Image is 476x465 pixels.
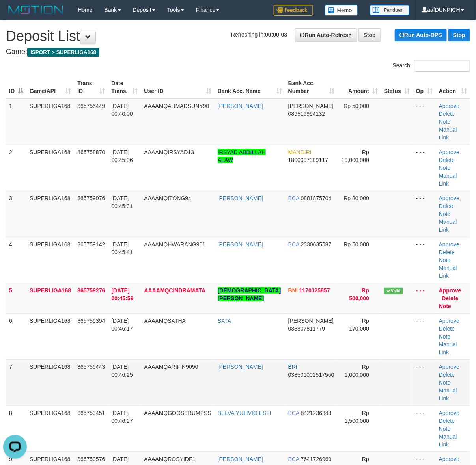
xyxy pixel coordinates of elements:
img: MOTION_logo.png [6,4,66,16]
span: ISPORT > SUPERLIGA168 [27,48,99,57]
span: AAAAMQGOOSEBUMPSS [144,410,211,416]
a: [DEMOGRAPHIC_DATA][PERSON_NAME] [218,287,281,301]
a: Approve [439,364,459,370]
td: - - - [413,145,436,191]
a: Delete [439,372,455,378]
span: BCA [288,195,299,201]
span: MANDIRI [288,149,312,155]
th: Amount: activate to sort column ascending [338,76,381,99]
th: User ID: activate to sort column ascending [141,76,215,99]
th: Action: activate to sort column ascending [436,76,470,99]
a: Note [439,426,451,432]
span: AAAAMQAHMADSUNY90 [144,103,209,109]
a: Approve [439,456,459,462]
span: BCA [288,410,299,416]
td: 7 [6,359,26,405]
a: [PERSON_NAME] [218,364,263,370]
a: Manual Link [439,173,457,187]
a: Approve [439,241,459,247]
th: Op: activate to sort column ascending [413,76,436,99]
span: [DATE] 00:45:41 [111,241,133,255]
span: AAAAMQSATHA [144,318,186,324]
img: Feedback.jpg [274,5,313,16]
a: Delete [439,111,455,117]
th: Bank Acc. Number: activate to sort column ascending [285,76,338,99]
th: Status: activate to sort column ascending [381,76,413,99]
span: BRI [288,364,297,370]
a: Manual Link [439,265,457,279]
span: [DATE] 00:45:06 [111,149,133,163]
a: Manual Link [439,387,457,402]
a: IRSYAD ABDILLAH ALAW [218,149,266,163]
td: - - - [413,283,436,313]
span: [DATE] 00:45:59 [111,287,133,301]
span: AAAAMQITONG94 [144,195,192,201]
span: Rp 1,500,000 [345,410,369,424]
a: Approve [439,410,459,416]
span: Copy 038501002517560 to clipboard [288,372,334,378]
td: 5 [6,283,26,313]
a: Stop [448,29,470,41]
a: Note [439,165,451,171]
span: AAAAMQROSYIDF1 [144,456,196,462]
a: Stop [358,28,381,42]
a: Delete [439,157,455,163]
td: SUPERLIGA168 [26,191,74,237]
a: Manual Link [439,126,457,141]
span: Copy 0881875704 to clipboard [301,195,332,201]
span: [DATE] 00:45:31 [111,195,133,209]
h1: Deposit List [6,28,470,44]
span: Copy 1170125857 to clipboard [299,287,330,294]
span: 865759142 [77,241,105,247]
span: AAAAMQIRSYAD13 [144,149,194,155]
span: [PERSON_NAME] [288,318,334,324]
span: AAAAMQCINDRAMATA [144,287,206,294]
a: Delete [439,325,455,332]
span: 865758870 [77,149,105,155]
td: 1 [6,99,26,145]
span: Copy 083807811779 to clipboard [288,325,325,332]
td: - - - [413,237,436,283]
img: Button%20Memo.svg [325,5,358,16]
label: Search: [393,60,470,72]
a: Approve [439,318,459,324]
span: Copy 089519994132 to clipboard [288,111,325,117]
a: Delete [442,295,459,301]
span: Copy 7641726960 to clipboard [301,456,332,462]
a: [PERSON_NAME] [218,456,263,462]
a: Note [439,257,451,263]
th: Date Trans.: activate to sort column ascending [108,76,141,99]
td: - - - [413,99,436,145]
a: Note [439,119,451,125]
span: Rp 1,000,000 [345,364,369,378]
span: 865759394 [77,318,105,324]
span: 865759076 [77,195,105,201]
th: Bank Acc. Name: activate to sort column ascending [215,76,285,99]
a: [PERSON_NAME] [218,103,263,109]
span: [DATE] 00:46:25 [111,364,133,378]
input: Search: [414,60,470,72]
span: Copy 1800007309117 to clipboard [288,157,328,163]
span: AAAAMQARIFIN9090 [144,364,198,370]
span: Rp 500,000 [349,287,370,301]
span: Rp 50,000 [344,241,370,247]
img: panduan.png [370,5,409,15]
a: [PERSON_NAME] [218,195,263,201]
a: Note [439,379,451,386]
span: BCA [288,456,299,462]
a: Manual Link [439,341,457,355]
span: BNI [288,287,298,294]
span: Rp 170,000 [349,318,370,332]
td: - - - [413,313,436,359]
span: Copy 2330635587 to clipboard [301,241,332,247]
span: AAAAMQHWARANG901 [144,241,206,247]
h4: Game: [6,48,470,56]
a: Run Auto-Refresh [295,28,357,42]
th: Game/API: activate to sort column ascending [26,76,74,99]
td: 3 [6,191,26,237]
span: 865759576 [77,456,105,462]
td: 4 [6,237,26,283]
a: Approve [439,103,459,109]
a: Note [439,333,451,340]
td: 8 [6,405,26,452]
